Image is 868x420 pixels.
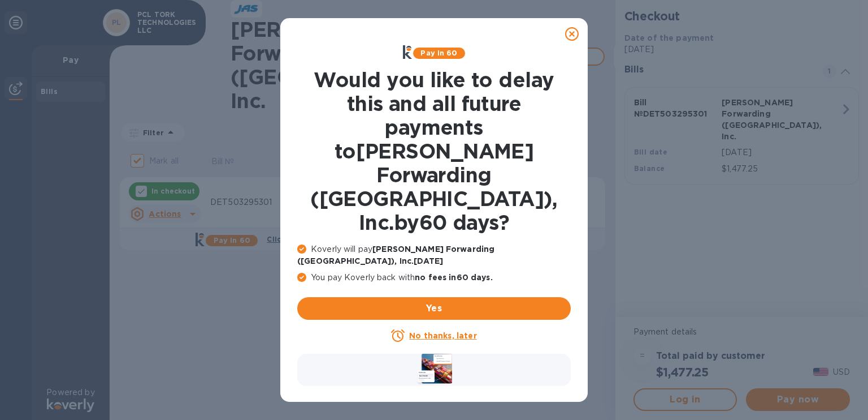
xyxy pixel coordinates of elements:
[415,273,492,282] b: no fees in 60 days .
[420,49,457,57] b: Pay in 60
[297,243,571,267] p: Koverly will pay
[409,331,476,340] u: No thanks, later
[297,297,571,320] button: Yes
[297,68,571,234] h1: Would you like to delay this and all future payments to [PERSON_NAME] Forwarding ([GEOGRAPHIC_DAT...
[297,272,571,284] p: You pay Koverly back with
[306,302,562,315] span: Yes
[297,245,494,265] b: [PERSON_NAME] Forwarding ([GEOGRAPHIC_DATA]), Inc. [DATE]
